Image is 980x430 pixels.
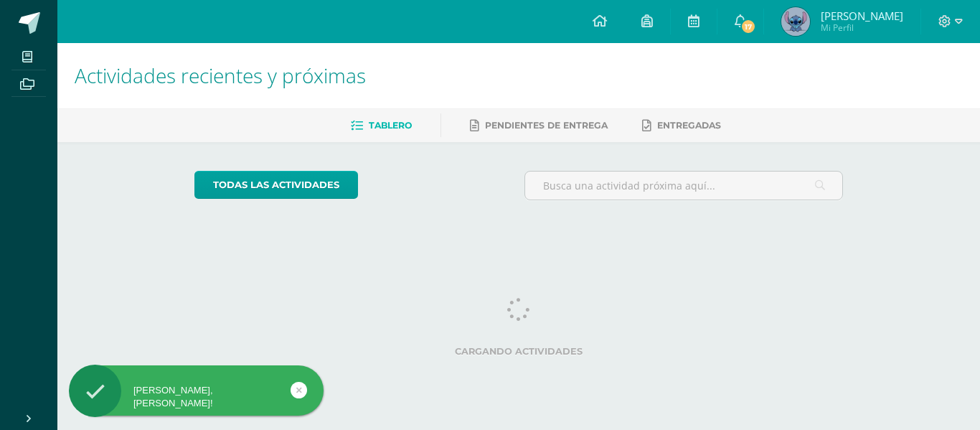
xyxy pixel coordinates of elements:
[657,120,721,131] span: Entregadas
[740,19,756,34] span: 17
[470,114,608,137] a: Pendientes de entrega
[821,22,903,34] span: Mi Perfil
[69,384,324,410] div: [PERSON_NAME], [PERSON_NAME]!
[821,9,903,23] span: [PERSON_NAME]
[194,346,844,357] label: Cargando actividades
[485,120,608,131] span: Pendientes de entrega
[369,120,412,131] span: Tablero
[75,62,366,89] span: Actividades recientes y próximas
[781,7,810,36] img: ee1b44a6d470f9fa36475d7430b4c39c.png
[351,114,412,137] a: Tablero
[642,114,721,137] a: Entregadas
[194,171,358,199] a: todas las Actividades
[525,172,843,200] input: Busca una actividad próxima aquí...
